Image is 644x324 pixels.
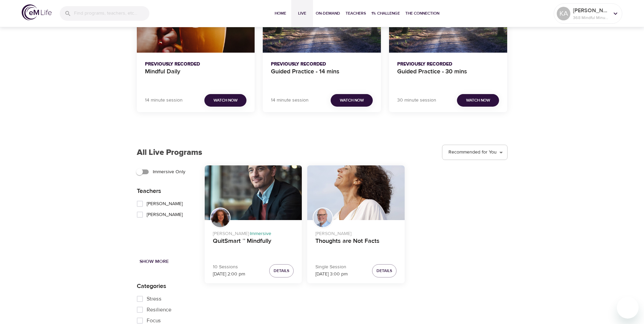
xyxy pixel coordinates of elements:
h4: Guided Practice - 14 mins [271,68,373,84]
button: Show More [137,255,171,268]
p: [PERSON_NAME] [573,6,609,15]
p: Previously Recorded [397,61,499,68]
span: Watch Now [466,97,490,104]
p: [DATE] 2:00 pm [213,271,245,278]
button: Details [372,264,397,277]
h4: Mindful Daily [145,68,247,84]
button: Details [269,264,294,277]
p: [DATE] 3:00 pm [315,271,348,278]
span: Immersive [250,231,271,237]
p: 14 minute session [271,97,309,104]
span: Teachers [346,10,366,17]
span: Watch Now [340,97,364,104]
button: Watch Now [457,94,499,107]
span: Show More [140,257,169,266]
span: [PERSON_NAME] [147,200,183,208]
p: 30 minute session [397,97,436,104]
p: Previously Recorded [271,61,373,68]
div: KA [557,7,570,20]
p: Categories [137,282,205,291]
p: Previously Recorded [145,61,247,68]
p: 368 Mindful Minutes [573,15,609,21]
span: [PERSON_NAME] [147,211,183,218]
p: [PERSON_NAME] [315,228,397,237]
p: [PERSON_NAME] · [213,228,294,237]
span: Live [294,10,310,17]
img: logo [22,4,52,20]
iframe: Button to launch messaging window [617,297,639,319]
span: Stress [147,295,162,303]
span: The Connection [405,10,439,17]
h4: Thoughts are Not Facts [315,237,397,254]
span: Resilience [147,306,171,314]
h4: QuitSmart ™ Mindfully [213,237,294,254]
button: Watch Now [331,94,373,107]
p: Teachers [137,186,205,196]
p: 10 Sessions [213,264,245,271]
button: QuitSmart ™ Mindfully [205,165,302,220]
span: Immersive Only [153,168,185,176]
button: Watch Now [204,94,246,107]
span: Watch Now [214,97,238,104]
h4: Guided Practice - 30 mins [397,68,499,84]
p: All Live Programs [137,146,202,159]
p: Single Session [315,264,348,271]
span: Details [376,267,392,274]
span: Home [272,10,289,17]
span: 1% Challenge [371,10,400,17]
span: Details [274,267,289,274]
input: Find programs, teachers, etc... [74,6,149,21]
button: Thoughts are Not Facts [307,165,405,220]
p: 14 minute session [145,97,183,104]
span: On-Demand [316,10,340,17]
